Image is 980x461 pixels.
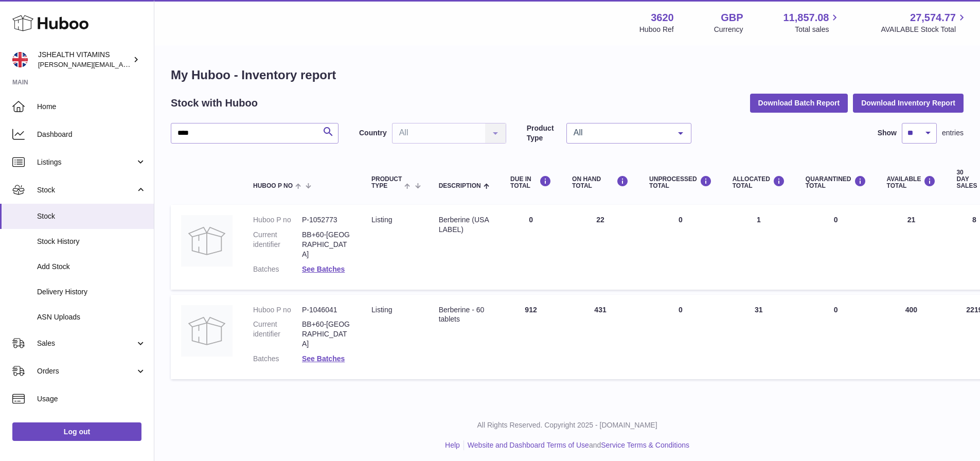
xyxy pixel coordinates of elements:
[359,128,387,138] label: Country
[750,94,848,112] button: Download Batch Report
[37,312,146,322] span: ASN Uploads
[37,211,146,221] span: Stock
[171,67,964,83] h1: My Huboo - Inventory report
[639,295,722,379] td: 0
[639,205,722,289] td: 0
[877,295,947,379] td: 400
[253,354,302,364] dt: Batches
[464,440,689,450] li: and
[302,215,351,225] dd: P-1052773
[500,205,562,289] td: 0
[37,102,146,112] span: Home
[834,216,838,224] span: 0
[37,339,135,348] span: Sales
[37,130,146,139] span: Dashboard
[163,420,972,430] p: All Rights Reserved. Copyright 2025 - [DOMAIN_NAME]
[253,264,302,274] dt: Batches
[37,394,146,404] span: Usage
[371,306,392,314] span: listing
[302,230,351,259] dd: BB+60-[GEOGRAPHIC_DATA]
[37,185,135,195] span: Stock
[371,176,402,189] span: Product Type
[877,205,947,289] td: 21
[37,366,135,376] span: Orders
[371,216,392,224] span: listing
[302,320,351,349] dd: BB+60-[GEOGRAPHIC_DATA]
[37,157,135,167] span: Listings
[439,215,490,235] div: Berberine (USA LABEL)
[500,295,562,379] td: 912
[468,441,589,449] a: Website and Dashboard Terms of Use
[37,237,146,246] span: Stock History
[853,94,964,112] button: Download Inventory Report
[12,52,28,67] img: francesca@jshealthvitamins.com
[878,128,897,138] label: Show
[181,305,233,357] img: product image
[783,11,829,25] span: 11,857.08
[910,11,956,25] span: 27,574.77
[37,287,146,297] span: Delivery History
[649,175,712,189] div: UNPROCESSED Total
[38,50,131,69] div: JSHEALTH VITAMINS
[253,320,302,349] dt: Current identifier
[651,11,674,25] strong: 3620
[571,128,670,138] span: All
[510,175,551,189] div: DUE IN TOTAL
[783,11,841,34] a: 11,857.08 Total sales
[302,354,345,363] a: See Batches
[887,175,936,189] div: AVAILABLE Total
[834,306,838,314] span: 0
[881,25,968,34] span: AVAILABLE Stock Total
[171,96,258,110] h2: Stock with Huboo
[562,295,639,379] td: 431
[253,305,302,315] dt: Huboo P no
[439,305,490,325] div: Berberine - 60 tablets
[942,128,964,138] span: entries
[722,205,795,289] td: 1
[37,262,146,272] span: Add Stock
[439,183,481,189] span: Description
[601,441,689,449] a: Service Terms & Conditions
[572,175,629,189] div: ON HAND Total
[445,441,460,449] a: Help
[721,11,743,25] strong: GBP
[806,175,866,189] div: QUARANTINED Total
[881,11,968,34] a: 27,574.77 AVAILABLE Stock Total
[253,183,293,189] span: Huboo P no
[253,215,302,225] dt: Huboo P no
[733,175,785,189] div: ALLOCATED Total
[253,230,302,259] dt: Current identifier
[181,215,233,267] img: product image
[38,60,206,68] span: [PERSON_NAME][EMAIL_ADDRESS][DOMAIN_NAME]
[562,205,639,289] td: 22
[795,25,841,34] span: Total sales
[714,25,743,34] div: Currency
[302,305,351,315] dd: P-1046041
[722,295,795,379] td: 31
[302,265,345,273] a: See Batches
[12,422,141,441] a: Log out
[527,123,561,143] label: Product Type
[639,25,674,34] div: Huboo Ref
